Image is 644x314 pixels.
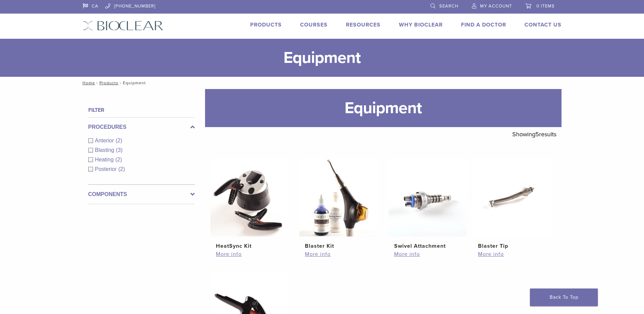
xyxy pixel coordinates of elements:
span: / [95,81,99,85]
a: Blaster TipBlaster Tip [472,158,551,250]
span: 0 items [536,3,555,9]
h2: Blaster Tip [478,242,545,250]
a: More info [305,250,372,258]
span: 5 [535,130,539,138]
h4: Filter [88,106,195,114]
h2: HeatSync Kit [216,242,283,250]
a: Contact Us [525,21,562,28]
h2: Blaster Kit [305,242,372,250]
span: (2) [116,138,123,143]
span: Heating [95,157,115,162]
span: Search [439,3,458,9]
a: Products [250,21,282,28]
span: Anterior [95,138,116,143]
img: Swivel Attachment [389,158,467,237]
a: More info [216,250,283,258]
a: Back To Top [530,289,598,306]
img: Blaster Kit [299,158,378,237]
span: (2) [115,157,122,162]
label: Procedures [88,123,195,131]
a: Blaster KitBlaster Kit [299,158,378,250]
span: Blasting [95,147,116,153]
p: Showing results [512,127,556,141]
label: Components [88,190,195,198]
a: Products [99,81,118,85]
span: Posterior [95,166,118,172]
span: My Account [480,3,512,9]
a: More info [478,250,545,258]
span: (2) [118,166,125,172]
a: Swivel AttachmentSwivel Attachment [388,158,467,250]
img: Blaster Tip [473,158,551,237]
a: More info [394,250,461,258]
img: HeatSync Kit [210,158,289,237]
span: (3) [116,147,123,153]
a: Find A Doctor [461,21,506,28]
img: Bioclear [83,21,163,31]
a: HeatSync KitHeatSync Kit [210,158,289,250]
a: Why Bioclear [399,21,443,28]
h2: Swivel Attachment [394,242,461,250]
a: Home [80,81,95,85]
h1: Equipment [205,89,562,127]
span: / [118,81,123,85]
nav: Equipment [78,77,567,89]
a: Courses [300,21,328,28]
a: Resources [346,21,381,28]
